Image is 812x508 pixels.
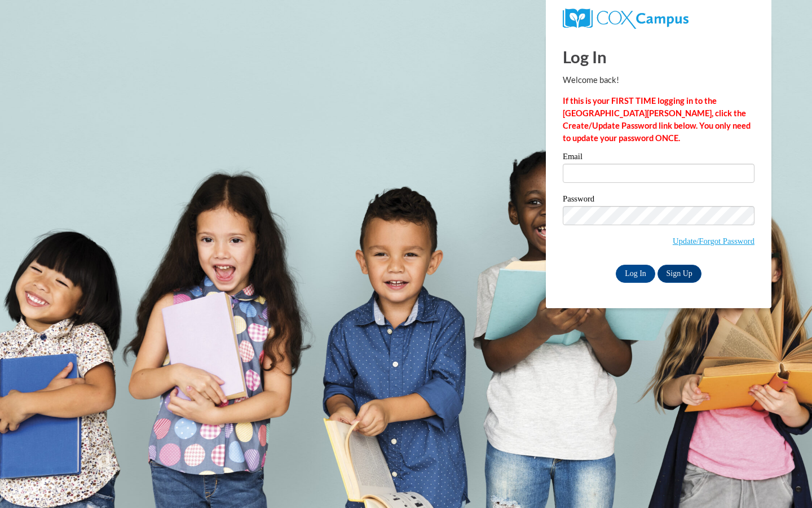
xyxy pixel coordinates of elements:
[563,195,754,206] label: Password
[563,74,754,86] p: Welcome back!
[657,265,701,283] a: Sign Up
[563,152,754,164] label: Email
[563,8,689,29] img: COX Campus
[563,96,751,143] strong: If this is your FIRST TIME logging in to the [GEOGRAPHIC_DATA][PERSON_NAME], click the Create/Upd...
[563,45,754,68] h1: Log In
[616,265,655,283] input: Log In
[673,237,754,246] a: Update/Forgot Password
[563,13,689,23] a: COX Campus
